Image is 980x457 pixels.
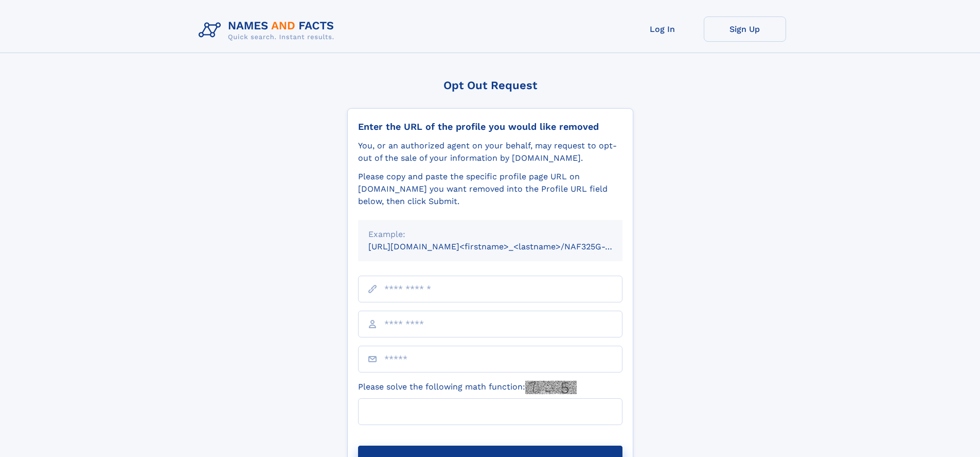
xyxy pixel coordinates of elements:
[358,140,622,164] div: You, or an authorized agent on your behalf, may request to opt-out of the sale of your informatio...
[194,16,343,44] img: Logo Names and Facts
[358,121,622,132] div: Enter the URL of the profile you would like removed
[621,16,704,42] a: Log In
[347,79,633,92] div: Opt Out Request
[368,242,642,251] small: [URL][DOMAIN_NAME]<firstname>_<lastname>/NAF325G-xxxxxxxx
[358,171,622,208] div: Please copy and paste the specific profile page URL on [DOMAIN_NAME] you want removed into the Pr...
[358,381,577,394] label: Please solve the following math function:
[368,228,612,241] div: Example:
[704,16,786,42] a: Sign Up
